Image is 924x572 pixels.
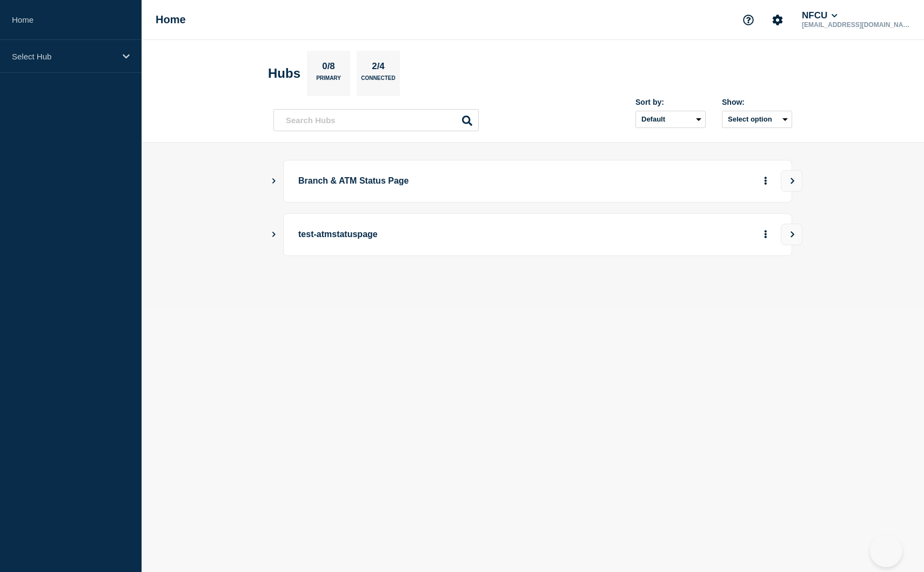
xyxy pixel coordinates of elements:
p: Connected [361,75,395,86]
p: Select Hub [12,52,116,61]
button: More actions [759,225,773,245]
button: Show Connected Hubs [271,231,277,239]
button: View [781,224,802,245]
iframe: Help Scout Beacon - Open [870,535,902,567]
button: Support [737,9,760,31]
p: test-atmstatuspage [298,225,597,245]
button: NFCU [800,10,840,21]
p: [EMAIL_ADDRESS][DOMAIN_NAME] [800,21,912,29]
p: 0/8 [318,61,339,75]
div: Show: [722,98,792,106]
p: Branch & ATM Status Page [298,171,597,191]
button: Account settings [766,9,789,31]
h1: Home [156,14,186,26]
p: Primary [316,75,341,86]
p: 2/4 [368,61,389,75]
button: View [781,170,802,192]
button: Show Connected Hubs [271,177,277,185]
button: More actions [759,171,773,191]
div: Sort by: [635,98,706,106]
input: Search Hubs [273,109,479,131]
button: Select option [722,111,792,128]
select: Sort by [635,111,706,128]
h2: Hubs [268,66,300,81]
